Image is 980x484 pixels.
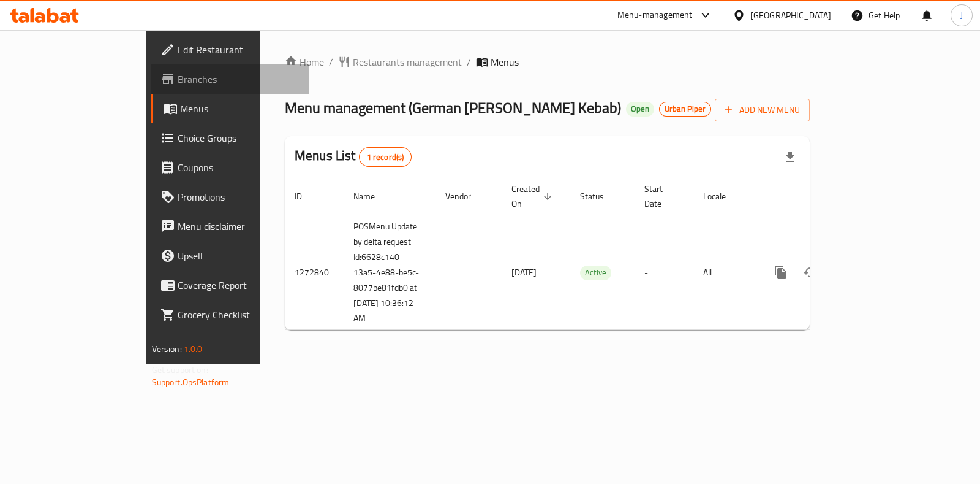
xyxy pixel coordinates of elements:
button: Add New Menu [715,99,810,121]
a: Restaurants management [338,55,462,69]
span: Restaurants management [353,55,462,69]
span: Upsell [178,248,300,263]
a: Branches [151,64,309,94]
span: J [960,9,963,22]
a: Coverage Report [151,271,309,300]
th: Actions [756,178,894,215]
span: Version: [152,341,182,357]
span: Name [353,189,391,204]
div: Export file [775,142,805,172]
span: Menus [180,101,300,116]
a: Menu disclaimer [151,212,309,241]
h2: Menus List [295,147,412,167]
button: Change Status [796,258,825,287]
div: Menu-management [617,8,693,23]
span: Locale [703,189,742,204]
span: Get support on: [152,362,208,378]
a: Choice Groups [151,123,309,153]
div: [GEOGRAPHIC_DATA] [750,9,831,22]
span: Branches [178,72,300,86]
td: - [635,215,693,330]
span: Coupons [178,160,300,175]
a: Promotions [151,182,309,212]
span: Promotions [178,190,300,204]
span: Created On [511,182,556,211]
a: Grocery Checklist [151,300,309,329]
span: 1.0.0 [184,341,203,357]
span: Open [626,104,654,114]
a: Support.OpsPlatform [152,374,230,390]
button: more [766,258,796,287]
a: Menus [151,94,309,123]
nav: breadcrumb [285,55,810,69]
span: Add New Menu [725,102,800,118]
li: / [329,55,333,69]
span: [DATE] [511,264,537,280]
span: Menu management ( German [PERSON_NAME] Kebab ) [285,94,621,121]
table: enhanced table [285,178,894,331]
a: Coupons [151,153,309,182]
span: Menus [491,55,519,69]
span: Grocery Checklist [178,307,300,322]
td: All [693,215,756,330]
span: Menu disclaimer [178,219,300,234]
a: Upsell [151,241,309,271]
span: Active [580,266,611,280]
span: Coverage Report [178,278,300,293]
li: / [467,55,471,69]
span: Start Date [644,182,679,211]
span: 1 record(s) [360,152,412,163]
td: POSMenu Update by delta request Id:6628c140-13a5-4e88-be5c-8077be81fdb0 at [DATE] 10:36:12 AM [344,215,435,330]
div: Total records count [359,147,412,167]
a: Edit Restaurant [151,35,309,64]
div: Open [626,102,654,117]
span: Vendor [445,189,487,204]
span: Status [580,189,620,204]
span: Urban Piper [660,104,710,114]
span: Edit Restaurant [178,42,300,57]
span: ID [295,189,318,204]
td: 1272840 [285,215,344,330]
span: Choice Groups [178,131,300,145]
